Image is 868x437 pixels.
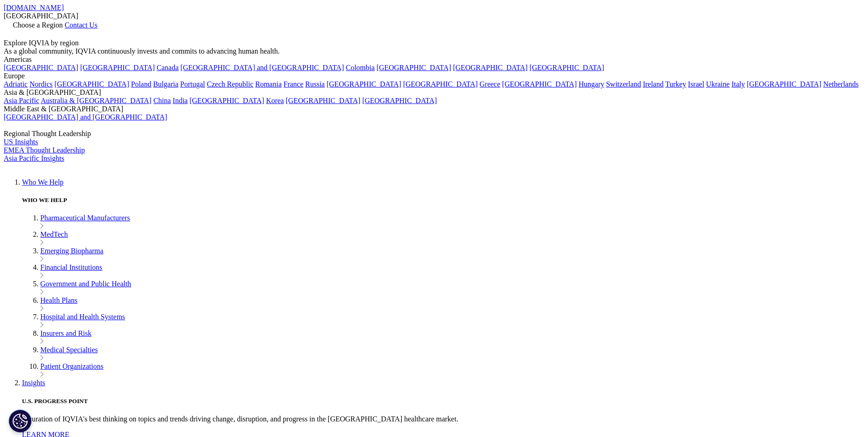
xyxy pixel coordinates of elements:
a: Insights [22,379,45,387]
a: Asia Pacific Insights [4,154,64,162]
a: US Insights [4,138,38,146]
a: Italy [732,80,745,88]
a: Who We Help [22,178,64,186]
a: EMEA Thought Leadership [4,146,85,154]
div: Americas [4,55,864,64]
div: Europe [4,72,864,80]
a: Turkey [665,80,686,88]
a: [GEOGRAPHIC_DATA] [80,64,155,71]
div: Explore IQVIA by region [4,39,864,47]
a: [GEOGRAPHIC_DATA] [327,80,401,88]
a: Colombia [346,64,375,71]
a: Ireland [643,80,663,88]
h5: WHO WE HELP [22,197,864,204]
a: [GEOGRAPHIC_DATA] [502,80,577,88]
a: Australia & [GEOGRAPHIC_DATA] [41,97,151,104]
div: Asia & [GEOGRAPHIC_DATA] [4,88,864,97]
h5: U.S. PROGRESS POINT [22,398,864,405]
a: Medical Specialties [40,346,98,354]
a: Contact Us [65,21,97,29]
a: Canada [156,64,178,71]
a: [GEOGRAPHIC_DATA] [54,80,129,88]
a: Pharmaceutical Manufacturers [40,214,130,222]
a: Nordics [29,80,53,88]
a: Insurers and Risk [40,329,92,337]
span: Choose a Region [13,21,63,29]
a: Portugal [180,80,205,88]
a: Poland [131,80,151,88]
a: Hungary [578,80,604,88]
a: Bulgaria [153,80,178,88]
a: [GEOGRAPHIC_DATA] [747,80,821,88]
div: [GEOGRAPHIC_DATA] [4,12,864,20]
a: [GEOGRAPHIC_DATA] [453,64,528,71]
a: [GEOGRAPHIC_DATA] [377,64,451,71]
div: Regional Thought Leadership [4,130,864,138]
a: Czech Republic [207,80,253,88]
a: Hospital and Health Systems [40,313,125,321]
a: Patient Organizations [40,362,103,370]
a: Ukraine [706,80,730,88]
p: A curation of IQVIA's best thinking on topics and trends driving change, disruption, and progress... [22,415,864,423]
button: Cookies Settings [9,410,32,432]
a: Romania [255,80,282,88]
a: Switzerland [606,80,641,88]
div: Middle East & [GEOGRAPHIC_DATA] [4,105,864,113]
a: Emerging Biopharma [40,247,103,255]
a: [GEOGRAPHIC_DATA] and [GEOGRAPHIC_DATA] [4,113,167,121]
a: [GEOGRAPHIC_DATA] [286,97,360,104]
a: Israel [688,80,705,88]
a: Greece [480,80,500,88]
a: MedTech [40,230,68,238]
a: [GEOGRAPHIC_DATA] [403,80,478,88]
a: [GEOGRAPHIC_DATA] [4,64,78,71]
a: Korea [266,97,284,104]
a: India [173,97,188,104]
a: Financial Institutions [40,263,102,271]
a: China [153,97,171,104]
a: France [284,80,304,88]
a: Russia [305,80,325,88]
a: [GEOGRAPHIC_DATA] and [GEOGRAPHIC_DATA] [180,64,344,71]
a: Asia Pacific [4,97,39,104]
a: [DOMAIN_NAME] [4,4,64,11]
a: Health Plans [40,296,77,304]
a: Netherlands [823,80,858,88]
div: As a global community, IQVIA continuously invests and commits to advancing human health. [4,47,864,55]
a: [GEOGRAPHIC_DATA] [362,97,437,104]
a: Government and Public Health [40,280,131,288]
a: Adriatic [4,80,27,88]
a: [GEOGRAPHIC_DATA] [529,64,604,71]
a: [GEOGRAPHIC_DATA] [189,97,264,104]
